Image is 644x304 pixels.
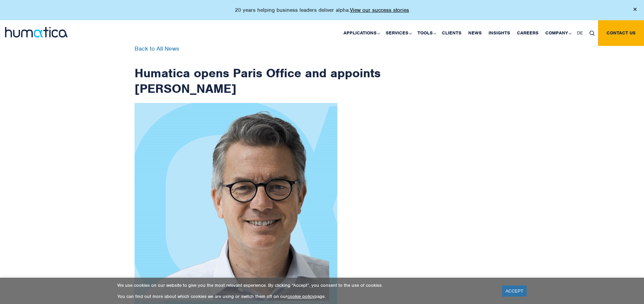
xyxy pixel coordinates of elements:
p: You can find out more about which cookies we are using or switch them off on our page. [117,294,494,299]
a: Company [542,20,574,46]
a: Insights [485,20,514,46]
p: 20 years helping business leaders deliver alpha. [235,7,409,13]
a: Contact us [598,20,644,46]
a: cookie policy [287,294,314,299]
img: logo [5,27,68,37]
a: News [465,20,485,46]
h1: Humatica opens Paris Office and appoints [PERSON_NAME] [135,46,381,96]
a: Clients [438,20,465,46]
span: DE [577,30,583,36]
a: Back to All News [135,45,179,52]
a: DE [574,20,586,46]
a: Tools [414,20,438,46]
a: Applications [340,20,382,46]
a: Careers [514,20,542,46]
img: search_icon [590,31,595,36]
a: ACCEPT [502,285,527,297]
a: View our success stories [350,7,409,13]
p: We use cookies on our website to give you the most relevant experience. By clicking “Accept”, you... [117,282,494,288]
a: Services [382,20,414,46]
